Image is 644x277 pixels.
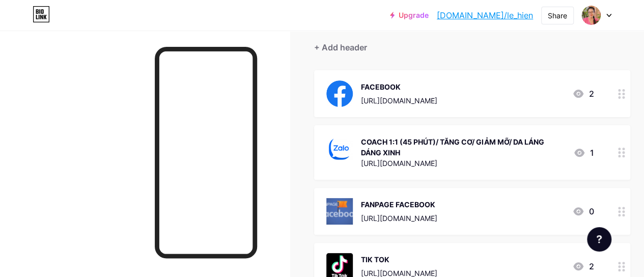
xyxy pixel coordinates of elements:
[572,205,594,217] div: 0
[581,6,601,25] img: Lê Hiền
[361,213,437,224] div: [URL][DOMAIN_NAME]
[361,95,437,106] div: [URL][DOMAIN_NAME]
[572,260,594,272] div: 2
[326,135,353,162] img: COACH 1:1 (45 PHÚT)/ TĂNG CƠ/ GIẢM MỠ/ DA LÁNG DÁNG XINH
[361,136,565,158] div: COACH 1:1 (45 PHÚT)/ TĂNG CƠ/ GIẢM MỠ/ DA LÁNG DÁNG XINH
[361,254,437,265] div: TIK TOK
[548,10,567,21] div: Share
[361,158,565,169] div: [URL][DOMAIN_NAME]
[573,147,594,159] div: 1
[361,199,437,210] div: FANPAGE FACEBOOK
[390,11,429,19] a: Upgrade
[361,81,437,92] div: FACEBOOK
[326,80,353,107] img: FACEBOOK
[314,41,367,53] div: + Add header
[326,198,353,225] img: FANPAGE FACEBOOK
[437,9,533,21] a: [DOMAIN_NAME]/le_hien
[572,88,594,100] div: 2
